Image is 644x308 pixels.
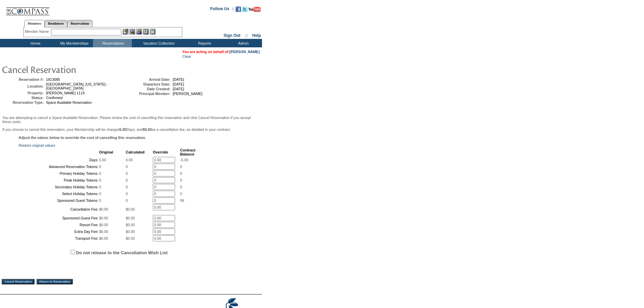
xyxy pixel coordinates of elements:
span: 0 [180,185,182,189]
b: $0.00 [143,127,152,132]
td: Principal Member: [130,92,170,96]
a: Become our fan on Facebook [236,8,241,13]
span: 0 [180,165,182,169]
span: $0.00 [99,230,108,234]
span: 0 [126,192,128,196]
td: Property: [3,91,44,95]
span: 0 [99,185,101,189]
td: Extra Day Fee: [19,229,98,235]
img: Become our fan on Facebook [236,6,241,12]
td: Admin [223,39,262,47]
span: 0 [126,165,128,169]
span: $0.00 [99,223,108,227]
label: Do not release to the Cancellation Wish List [76,250,168,255]
span: $0.00 [126,230,135,234]
span: Confirmed [46,96,63,100]
img: b_calculator.gif [150,29,156,34]
img: Impersonate [136,29,142,34]
span: 1813085 [46,77,60,81]
td: Select Holiday Tokens: [19,191,98,197]
span: $0.00 [99,216,108,220]
td: Cancellation Fee: [19,204,98,214]
td: Arrival Date: [130,77,170,81]
img: View [129,29,135,34]
td: Sponsored Guest Fee: [19,215,98,221]
td: Transport Fee: [19,235,98,241]
span: 0.00 [126,158,133,162]
img: Reservations [143,29,149,34]
span: You are acting on behalf of: [182,50,260,54]
span: :: [245,33,248,38]
td: Date Created: [130,87,170,91]
td: Resort Fee: [19,222,98,228]
td: Primary Holiday Tokens: [19,170,98,176]
span: 0 [99,198,101,203]
div: Member Name: [25,29,51,34]
span: [DATE] [173,77,184,81]
a: Reservations [67,20,93,27]
a: Residences [45,20,67,27]
td: Advanced Reservation Tokens: [19,164,98,170]
a: Sign Out [223,33,240,38]
span: 0 [126,171,128,175]
span: 0 [99,192,101,196]
span: 0 [126,178,128,182]
span: 0 [99,165,101,169]
td: Follow Us :: [210,6,234,14]
img: b_edit.gif [123,29,128,34]
p: If you choose to cancel this reservation, your Membership will be charged Days, and as a cancella... [2,127,260,132]
td: Reservations [93,39,132,47]
span: [DATE] [173,87,184,91]
td: Reservation Type: [3,100,44,104]
span: 99 [180,198,184,203]
span: -5.00 [180,158,188,162]
img: Compass Home [6,2,50,16]
td: Location: [3,82,44,90]
a: Restore original values [19,143,55,147]
span: 0 [180,192,182,196]
span: [GEOGRAPHIC_DATA], [US_STATE] - [GEOGRAPHIC_DATA] [46,82,108,90]
span: 5.00 [99,158,106,162]
span: 0 [180,171,182,175]
td: Reservation #: [3,77,44,81]
a: Help [252,33,261,38]
span: $0.00 [99,236,108,240]
span: $0.00 [126,207,135,211]
img: Subscribe to our YouTube Channel [248,7,261,12]
td: My Memberships [54,39,93,47]
b: Original [99,150,113,154]
a: Follow us on Twitter [242,8,247,13]
td: Reports [184,39,223,47]
span: 0 [99,178,101,182]
b: 5.00 [120,127,127,132]
span: 0 [126,198,128,203]
a: [PERSON_NAME] [230,50,260,54]
b: Calculated [126,150,145,154]
b: Contract Balance [180,148,195,156]
td: Peak Holiday Tokens: [19,177,98,183]
img: Follow us on Twitter [242,6,247,12]
td: Home [15,39,54,47]
b: Override [153,150,168,154]
input: Return to Reservation [37,279,73,284]
span: Space Available Reservation [46,100,92,104]
span: 0 [180,178,182,182]
span: 0 [126,185,128,189]
td: Sponsored Guest Tokens: [19,197,98,204]
span: 0 [99,171,101,175]
span: $0.00 [126,216,135,220]
a: Members [24,20,45,27]
span: [PERSON_NAME] [173,92,202,96]
b: Adjust the values below to override the cost of cancelling this reservation. [19,136,146,140]
span: [DATE] [173,82,184,86]
a: Subscribe to our YouTube Channel [248,8,261,13]
p: You are attempting to cancel a Space Available Reservation. Please review the cost of cancelling ... [2,116,260,124]
td: Status: [3,96,44,100]
td: Days: [19,157,98,163]
td: Secondary Holiday Tokens: [19,184,98,190]
input: Cancel Reservation [2,279,34,284]
a: Clear [182,54,191,58]
span: $0.00 [99,207,108,211]
span: $0.00 [126,223,135,227]
td: Vacation Collection [132,39,184,47]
